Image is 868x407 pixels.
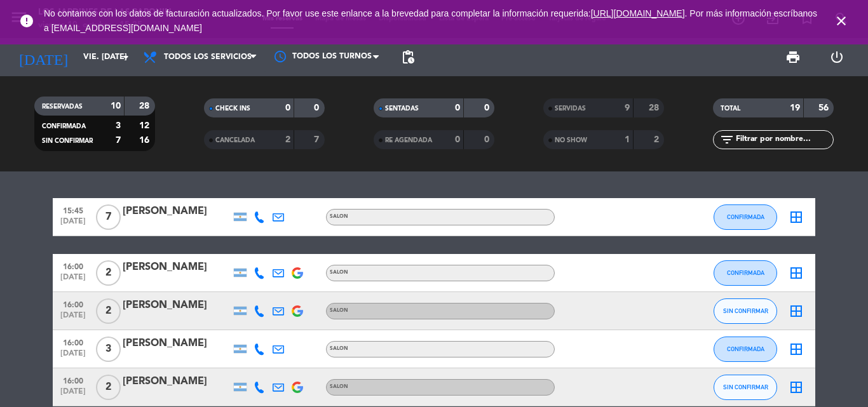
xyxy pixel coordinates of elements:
span: TOTAL [721,105,740,112]
button: CONFIRMADA [714,204,777,230]
span: SALON [330,384,348,389]
strong: 0 [314,103,322,112]
strong: 0 [455,103,460,112]
strong: 2 [285,135,290,144]
span: SIN CONFIRMAR [723,384,768,390]
span: 15:45 [57,203,89,217]
i: filter_list [719,132,735,147]
a: [URL][DOMAIN_NAME] [591,8,685,18]
strong: 12 [139,121,152,130]
span: [DATE] [57,217,89,232]
img: google-logo.png [292,305,303,317]
span: print [785,50,801,65]
i: border_all [789,380,804,395]
span: pending_actions [400,50,416,65]
strong: 28 [139,102,152,110]
span: No contamos con los datos de facturación actualizados. Por favor use este enlance a la brevedad p... [44,8,817,33]
i: error [19,13,34,29]
span: 16:00 [57,297,89,311]
span: 7 [96,204,121,230]
div: [PERSON_NAME] [123,203,231,220]
span: SALON [330,270,348,275]
span: SERVIDAS [555,105,586,112]
div: [PERSON_NAME] [123,297,231,314]
strong: 0 [285,103,290,112]
span: [DATE] [57,273,89,288]
input: Filtrar por nombre... [735,133,833,147]
span: CONFIRMADA [727,269,764,276]
span: 16:00 [57,373,89,387]
strong: 7 [314,135,322,144]
i: [DATE] [10,43,77,71]
strong: 0 [484,103,492,112]
span: 3 [96,337,121,362]
strong: 3 [116,121,121,130]
i: border_all [789,210,804,225]
i: border_all [789,265,804,281]
a: . Por más información escríbanos a [EMAIL_ADDRESS][DOMAIN_NAME] [44,8,817,33]
span: 2 [96,375,121,400]
button: SIN CONFIRMAR [714,375,777,400]
strong: 7 [116,136,121,145]
span: CONFIRMADA [42,123,86,130]
span: 16:00 [57,335,89,349]
button: CONFIRMADA [714,260,777,286]
div: [PERSON_NAME] [123,259,231,276]
strong: 28 [649,103,661,112]
button: SIN CONFIRMAR [714,298,777,324]
button: CONFIRMADA [714,337,777,362]
strong: 0 [484,135,492,144]
strong: 1 [625,135,630,144]
i: arrow_drop_down [118,50,133,65]
span: [DATE] [57,311,89,326]
span: 16:00 [57,258,89,273]
strong: 0 [455,135,460,144]
span: CONFIRMADA [727,213,764,220]
img: google-logo.png [292,267,303,279]
span: CONFIRMADA [727,345,764,352]
strong: 2 [654,135,661,144]
span: SALON [330,308,348,313]
span: [DATE] [57,387,89,402]
span: [DATE] [57,349,89,364]
span: SIN CONFIRMAR [723,307,768,314]
span: CANCELADA [215,137,255,143]
i: power_settings_new [829,50,844,65]
strong: 16 [139,136,152,145]
strong: 56 [818,103,831,112]
div: [PERSON_NAME] [123,373,231,390]
div: LOG OUT [815,38,858,76]
span: 2 [96,260,121,286]
span: SALON [330,214,348,219]
strong: 19 [790,103,800,112]
img: google-logo.png [292,382,303,393]
span: SIN CONFIRMAR [42,138,93,144]
span: CHECK INS [215,105,250,112]
span: SENTADAS [385,105,419,112]
div: [PERSON_NAME] [123,335,231,352]
i: close [834,13,849,29]
i: border_all [789,304,804,319]
span: NO SHOW [555,137,587,143]
span: 2 [96,298,121,324]
span: RESERVADAS [42,103,83,110]
span: Todos los servicios [164,53,252,62]
strong: 9 [625,103,630,112]
span: SALON [330,346,348,351]
i: border_all [789,342,804,357]
span: RE AGENDADA [385,137,432,143]
strong: 10 [111,102,121,110]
